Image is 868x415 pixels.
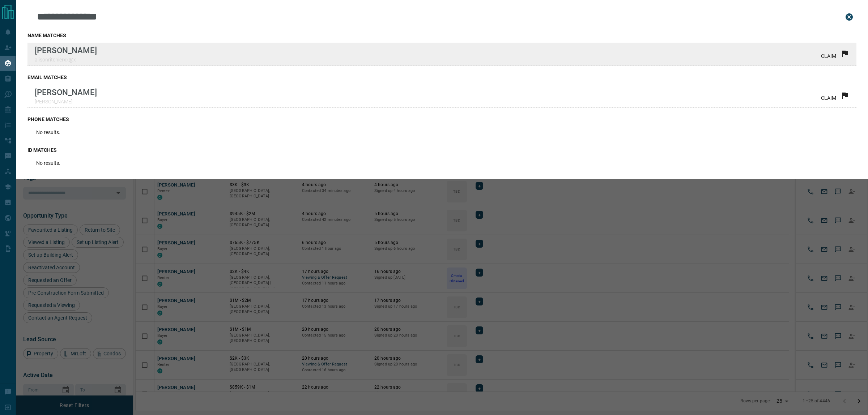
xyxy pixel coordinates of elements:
[27,33,856,38] h3: name matches
[842,10,856,24] button: close search bar
[35,99,97,104] p: [PERSON_NAME]
[35,57,97,63] p: alisonritchierxx@x
[821,91,849,101] div: CLAIM
[35,87,97,97] p: [PERSON_NAME]
[35,46,97,55] p: [PERSON_NAME]
[27,74,856,80] h3: email matches
[821,49,849,59] div: CLAIM
[36,129,60,135] p: No results.
[36,160,60,166] p: No results.
[27,147,856,153] h3: id matches
[27,116,856,122] h3: phone matches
